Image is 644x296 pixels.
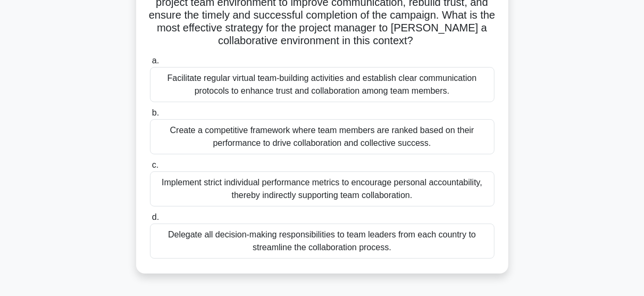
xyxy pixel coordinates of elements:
[152,56,159,65] span: a.
[152,108,159,117] span: b.
[150,119,495,154] div: Create a competitive framework where team members are ranked based on their performance to drive ...
[150,67,495,102] div: Facilitate regular virtual team-building activities and establish clear communication protocols t...
[150,224,495,259] div: Delegate all decision-making responsibilities to team leaders from each country to streamline the...
[152,160,158,169] span: c.
[152,212,159,221] span: d.
[150,171,495,207] div: Implement strict individual performance metrics to encourage personal accountability, thereby ind...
